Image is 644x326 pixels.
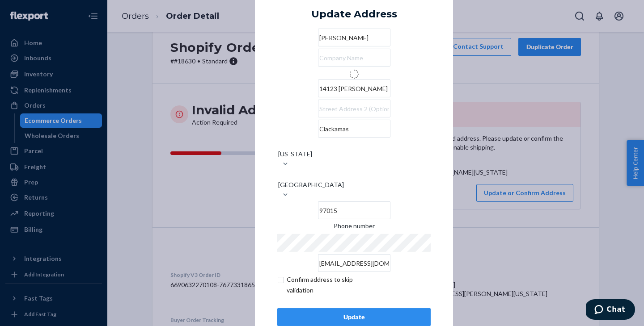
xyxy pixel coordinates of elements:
[318,49,390,67] input: Company Name
[285,313,423,322] div: Update
[277,308,431,326] button: Update
[278,150,312,159] div: [US_STATE]
[334,222,375,234] span: Phone number
[278,180,344,189] div: [GEOGRAPHIC_DATA]
[354,171,355,189] input: [GEOGRAPHIC_DATA]
[318,29,390,46] input: First & Last Name
[318,120,390,138] input: City
[318,79,390,97] input: Street Address
[311,9,397,20] div: Update Address
[318,100,390,117] input: Street Address 2 (Optional)
[586,299,635,322] iframe: Opens a widget where you can chat to one of our agents
[318,254,390,272] input: Email (Only Required for International)
[318,201,390,219] input: ZIP Code
[354,141,355,159] input: [US_STATE]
